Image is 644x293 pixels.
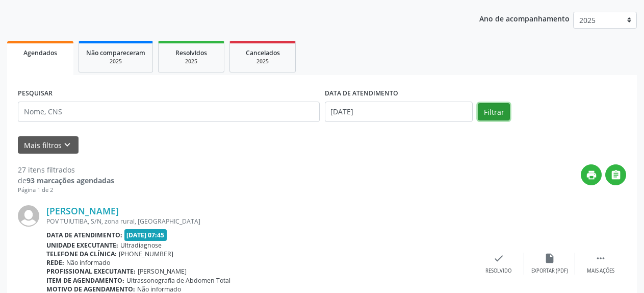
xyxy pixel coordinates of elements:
button: Filtrar [478,103,510,120]
b: Profissional executante: [46,267,136,276]
i: check [493,253,504,264]
b: Data de atendimento: [46,231,122,239]
i:  [595,253,606,264]
div: 27 itens filtrados [18,164,114,175]
span: Ultradiagnose [120,241,162,250]
div: Resolvido [485,267,511,275]
span: Resolvidos [175,48,207,57]
label: PESQUISAR [18,86,53,102]
b: Item de agendamento: [46,276,124,285]
img: img [18,205,39,227]
span: [PHONE_NUMBER] [119,250,173,258]
div: de [18,175,114,186]
div: Mais ações [587,267,614,275]
div: 2025 [86,58,145,65]
span: Ultrassonografia de Abdomen Total [126,276,230,285]
span: [DATE] 07:45 [124,229,167,241]
span: Agendados [23,48,57,57]
div: 2025 [237,58,288,65]
b: Telefone da clínica: [46,250,117,258]
i: insert_drive_file [544,253,555,264]
button:  [605,164,626,185]
div: Exportar (PDF) [531,267,568,275]
input: Selecione um intervalo [325,102,473,122]
span: Não informado [66,258,110,267]
div: POV TUIUTIBA, S/N, zona rural, [GEOGRAPHIC_DATA] [46,217,473,226]
span: [PERSON_NAME] [138,267,187,276]
b: Rede: [46,258,64,267]
button: print [581,164,602,185]
i:  [610,169,622,181]
div: Página 1 de 2 [18,186,114,194]
a: [PERSON_NAME] [46,205,119,216]
strong: 93 marcações agendadas [27,176,114,185]
input: Nome, CNS [18,102,320,122]
span: Não compareceram [86,48,145,57]
b: Unidade executante: [46,241,118,250]
span: Cancelados [246,48,280,57]
i: keyboard_arrow_down [62,139,73,151]
div: 2025 [166,58,217,65]
button: Mais filtroskeyboard_arrow_down [18,136,79,154]
i: print [586,169,597,181]
p: Ano de acompanhamento [479,12,570,25]
label: DATA DE ATENDIMENTO [325,86,398,102]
